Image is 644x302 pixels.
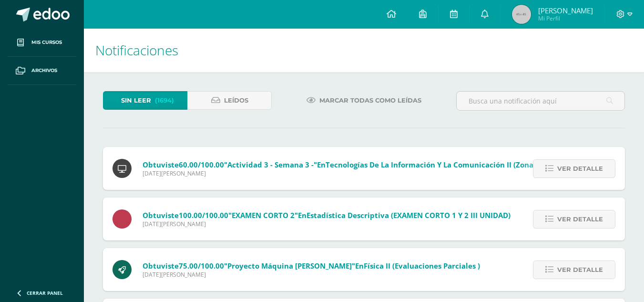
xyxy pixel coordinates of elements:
[179,261,224,271] span: 75.00/100.00
[228,210,298,220] span: "EXAMEN CORTO 2"
[8,29,76,57] a: Mis cursos
[295,91,433,110] a: Marcar todas como leídas
[103,91,187,110] a: Sin leer(1694)
[512,5,531,24] img: 45x45
[31,67,57,74] span: Archivos
[557,261,603,279] span: Ver detalle
[224,92,248,109] span: Leídos
[143,220,511,228] span: [DATE][PERSON_NAME]
[326,160,536,169] span: Tecnologías de la Información y la Comunicación II (Zona)
[557,210,603,228] span: Ver detalle
[143,160,536,169] span: Obtuviste en
[143,271,480,279] span: [DATE][PERSON_NAME]
[95,41,178,59] span: Notificaciones
[538,6,593,15] span: [PERSON_NAME]
[155,92,174,109] span: (1694)
[143,261,480,271] span: Obtuviste en
[143,169,536,177] span: [DATE][PERSON_NAME]
[31,39,62,46] span: Mis cursos
[224,160,317,169] span: "Actividad 3 - Semana 3 -"
[179,160,224,169] span: 60.00/100.00
[224,261,355,271] span: "Proyecto máquina [PERSON_NAME]"
[457,92,624,110] input: Busca una notificación aquí
[364,261,480,271] span: Física II (Evaluaciones parciales )
[538,14,593,22] span: Mi Perfil
[307,210,511,220] span: Estadística Descriptiva (EXAMEN CORTO 1 Y 2 III UNIDAD)
[143,210,511,220] span: Obtuviste en
[179,210,228,220] span: 100.00/100.00
[319,92,421,109] span: Marcar todas como leídas
[8,57,76,85] a: Archivos
[121,92,151,109] span: Sin leer
[187,91,272,110] a: Leídos
[27,290,63,296] span: Cerrar panel
[557,160,603,177] span: Ver detalle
